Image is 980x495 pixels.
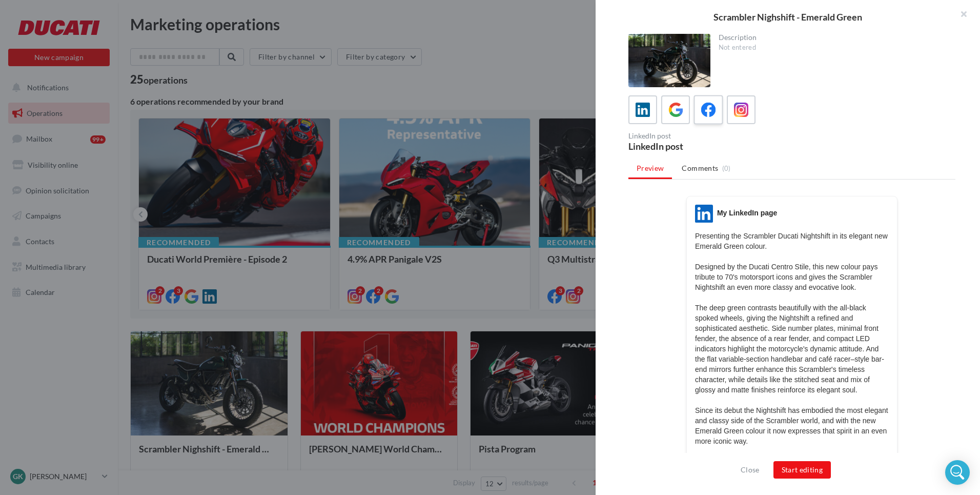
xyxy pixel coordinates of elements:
[719,43,948,52] div: Not entered
[719,34,948,41] div: Description
[945,460,970,485] div: Open Intercom Messenger
[628,132,788,140] div: LinkedIn post
[773,461,831,479] button: Start editing
[628,142,788,151] div: LinkedIn post
[737,464,764,476] button: Close
[682,163,718,173] span: Comments
[722,164,731,172] span: (0)
[717,208,777,218] div: My LinkedIn page
[612,12,964,22] div: Scrambler Nighshift - Emerald Green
